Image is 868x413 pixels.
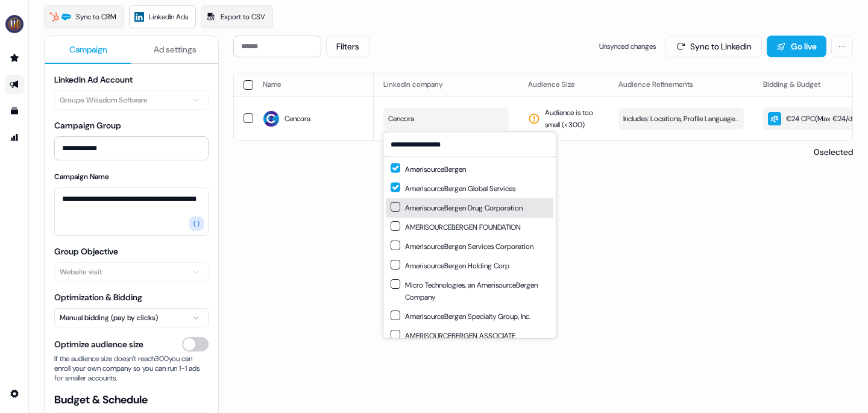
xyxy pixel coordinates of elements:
[129,5,196,28] a: LinkedIn Ads
[768,112,862,125] div: €24 CPC ( Max €24/day )
[809,146,853,158] p: 0 selected
[388,113,414,125] span: Cencora
[518,72,609,96] th: Audience Size
[326,36,370,57] button: Filters
[54,246,118,257] label: Group Objective
[182,337,209,352] button: Optimize audience size
[54,74,133,85] label: LinkedIn Ad Account
[618,108,744,130] button: Includes: Locations, Profile Language, Job Titles / Excludes: Locations
[5,101,24,121] a: Go to templates
[149,11,188,23] span: LinkedIn Ads
[391,163,466,175] div: AmerisourceBergen
[831,36,853,57] button: More actions
[391,183,515,195] div: AmerisourceBergen Global Services
[599,40,656,52] span: Unsynced changes
[253,72,374,96] th: Name
[374,72,518,96] th: LinkedIn company
[54,354,209,383] span: If the audience size doesn’t reach 300 you can enroll your own company so you can run 1-1 ads for...
[767,36,826,57] button: Go live
[221,11,265,23] span: Export to CSV
[391,221,521,233] div: AMERISOURCEBERGEN FOUNDATION
[391,241,533,253] div: AmerisourceBergen Services Corporation
[383,157,556,338] div: Suggestions
[383,108,509,130] button: Cencora
[285,113,310,125] span: Cencora
[5,128,24,147] a: Go to attribution
[54,338,143,350] span: Optimize audience size
[391,311,530,323] div: AmerisourceBergen Specialty Group, Inc.
[54,292,142,303] label: Optimization & Bidding
[201,5,273,28] a: Export to CSV
[623,113,739,125] span: Includes: Locations, Profile Language, Job Titles / Excludes: Locations
[391,202,523,214] div: AmerisourceBergen Drug Corporation
[5,384,24,403] a: Go to integrations
[5,48,24,68] a: Go to prospects
[69,43,107,55] span: Campaign
[154,43,197,55] span: Ad settings
[44,5,124,28] a: Sync to CRM
[5,75,24,94] a: Go to outbound experience
[391,279,549,303] div: Micro Technologies, an AmerisourceBergen Company
[665,36,762,57] button: Sync to LinkedIn
[54,172,109,181] label: Campaign Name
[391,330,549,354] div: AMERISOURCEBERGEN ASSOCIATE ASSISTANCE FUND
[54,393,209,407] span: Budget & Schedule
[609,72,753,96] th: Audience Refinements
[76,11,116,23] span: Sync to CRM
[54,120,121,131] label: Campaign Group
[391,260,509,272] div: AmerisourceBergen Holding Corp
[545,107,599,131] span: Audience is too small (< 300 )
